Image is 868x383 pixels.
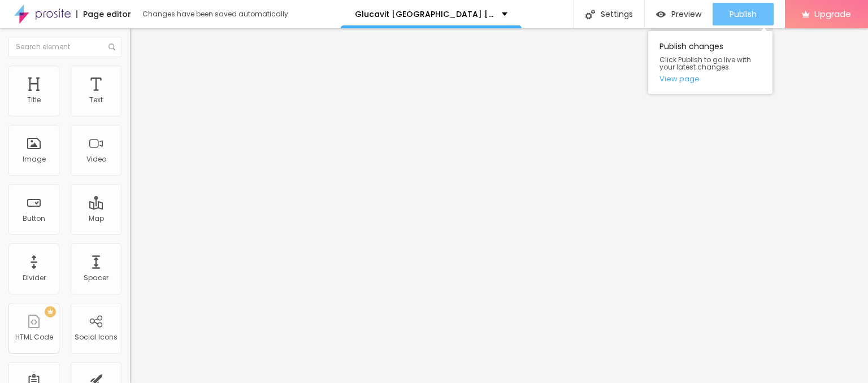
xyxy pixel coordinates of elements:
div: Image [23,155,46,163]
div: Publish changes [648,31,772,94]
a: View page [659,75,761,82]
div: Text [89,96,103,104]
div: HTML Code [15,333,53,341]
input: Search element [8,37,121,57]
img: view-1.svg [656,10,666,19]
span: Preview [671,10,701,19]
button: Publish [713,3,774,25]
div: Spacer [84,274,108,282]
span: Upgrade [814,9,851,19]
iframe: Editor [130,28,868,383]
div: Map [89,215,104,223]
div: Button [23,215,45,223]
img: Icone [585,10,595,19]
span: Click Publish to go live with your latest changes. [659,56,761,71]
div: Video [86,155,106,163]
div: Title [27,96,41,104]
div: Page editor [76,10,131,18]
img: Icone [108,43,115,50]
span: Publish [730,10,757,19]
div: Changes have been saved automatically [142,11,288,18]
button: Preview [645,3,713,25]
div: Divider [23,274,46,282]
div: Social Icons [75,333,118,341]
p: Glucavit [GEOGRAPHIC_DATA] [GEOGRAPHIC_DATA] [GEOGRAPHIC_DATA] [355,10,493,18]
